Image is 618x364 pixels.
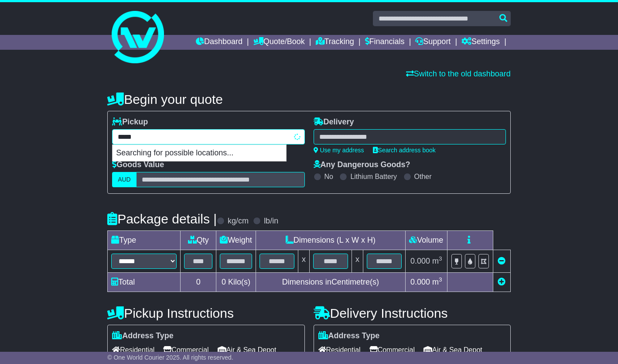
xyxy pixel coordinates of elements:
[432,278,442,286] span: m
[461,35,500,50] a: Settings
[107,306,304,320] h4: Pickup Instructions
[181,273,216,292] td: 0
[108,273,181,292] td: Total
[350,172,397,181] label: Lithium Battery
[222,278,226,286] span: 0
[410,278,430,286] span: 0.000
[498,257,505,265] a: Remove this item
[498,278,505,286] a: Add new item
[112,117,148,127] label: Pickup
[314,147,364,154] a: Use my address
[365,35,405,50] a: Financials
[163,343,208,357] span: Commercial
[218,343,277,357] span: Air & Sea Depot
[405,231,447,250] td: Volume
[107,354,233,361] span: © One World Courier 2025. All rights reserved.
[264,216,278,226] label: lb/in
[107,92,511,106] h4: Begin your quote
[181,231,216,250] td: Qty
[256,231,405,250] td: Dimensions (L x W x H)
[314,306,511,320] h4: Delivery Instructions
[324,172,333,181] label: No
[112,343,154,357] span: Residential
[113,145,286,161] p: Searching for possible locations...
[439,255,442,262] sup: 3
[216,273,256,292] td: Kilo(s)
[314,160,410,170] label: Any Dangerous Goods?
[318,331,380,341] label: Address Type
[253,35,305,50] a: Quote/Book
[352,250,363,273] td: x
[414,172,432,181] label: Other
[108,231,181,250] td: Type
[316,35,354,50] a: Tracking
[406,69,511,78] a: Switch to the old dashboard
[256,273,405,292] td: Dimensions in Centimetre(s)
[112,331,174,341] label: Address Type
[216,231,256,250] td: Weight
[196,35,242,50] a: Dashboard
[373,147,436,154] a: Search address book
[318,343,361,357] span: Residential
[112,160,164,170] label: Goods Value
[298,250,309,273] td: x
[112,129,304,144] typeahead: Please provide city
[314,117,354,127] label: Delivery
[410,257,430,265] span: 0.000
[107,212,217,226] h4: Package details |
[432,257,442,265] span: m
[439,276,442,283] sup: 3
[369,343,415,357] span: Commercial
[415,35,451,50] a: Support
[228,216,249,226] label: kg/cm
[112,172,137,187] label: AUD
[423,343,482,357] span: Air & Sea Depot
